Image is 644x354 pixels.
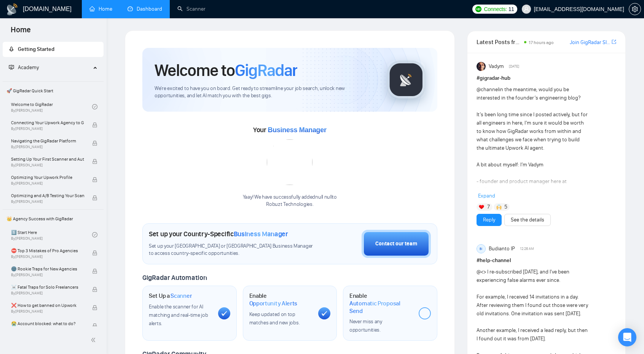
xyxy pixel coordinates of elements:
a: Welcome to GigRadarBy[PERSON_NAME] [11,98,92,115]
span: setting [629,6,641,12]
h1: # help-channel [477,256,616,265]
span: Expand [478,193,495,199]
div: in the meantime, would you be interested in the founder’s engineering blog? It’s been long time s... [477,85,588,319]
span: Enable the scanner for AI matching and real-time job alerts. [149,303,208,327]
span: lock [92,323,97,329]
span: lock [92,269,97,274]
span: user [524,6,529,12]
span: Never miss any opportunities. [349,318,382,333]
span: Automatic Proposal Send [349,300,413,314]
span: [DATE] [509,63,519,70]
span: lock [92,250,97,256]
span: By [PERSON_NAME] [11,163,84,168]
span: Getting Started [18,46,54,52]
button: Reply [477,214,502,226]
span: Optimizing Your Upwork Profile [11,174,84,181]
span: 11 [509,5,514,13]
h1: Enable [349,292,413,314]
span: rocket [9,46,14,52]
span: ☠️ Fatal Traps for Solo Freelancers [11,283,84,291]
a: export [612,38,616,46]
img: 🙌 [496,204,502,210]
span: We're excited to have you on board. Get ready to streamline your job search, unlock new opportuni... [155,85,375,100]
span: Setting Up Your First Scanner and Auto-Bidder [11,155,84,163]
span: By [PERSON_NAME] [11,126,84,131]
span: 5 [504,203,507,211]
a: 1️⃣ Start HereBy[PERSON_NAME] [11,226,92,243]
a: See the details [511,216,544,224]
span: check-circle [92,232,97,237]
span: lock [92,195,97,201]
span: export [612,39,616,45]
span: 🌚 Rookie Traps for New Agencies [11,265,84,273]
div: Yaay! We have successfully added null null to [243,194,337,208]
span: Opportunity Alerts [249,300,298,307]
span: lock [92,122,97,128]
span: Academy [18,64,39,71]
span: check-circle [92,104,97,109]
span: GigRadar [235,60,297,81]
img: logo [6,3,18,16]
span: Vadym [489,62,504,71]
button: See the details [504,214,551,226]
span: Business Manager [234,230,288,238]
span: By [PERSON_NAME] [11,199,84,204]
h1: Set up your Country-Specific [149,230,288,238]
span: By [PERSON_NAME] [11,254,84,259]
span: Connects: [484,5,507,13]
span: Scanner [171,292,192,300]
span: Home [5,24,37,40]
span: Your [253,126,327,134]
a: Join GigRadar Slack Community [570,38,610,47]
span: lock [92,177,97,182]
img: error [267,139,312,185]
img: Vadym [477,62,486,71]
span: 😭 Account blocked: what to do? [11,320,84,327]
a: homeHome [89,6,112,12]
img: upwork-logo.png [475,6,481,12]
span: 👑 Agency Success with GigRadar [3,211,103,226]
span: By [PERSON_NAME] [11,273,84,277]
h1: Set Up a [149,292,192,300]
li: Getting Started [3,42,104,57]
span: ⛔ Top 3 Mistakes of Pro Agencies [11,247,84,254]
span: @channel [477,86,499,93]
span: By [PERSON_NAME] [11,309,84,314]
span: By [PERSON_NAME] [11,291,84,296]
a: searchScanner [177,6,206,12]
h1: Welcome to [155,60,297,81]
p: Robuzt Technologies . [243,201,337,208]
span: 🚀 GigRadar Quick Start [3,83,103,98]
span: lock [92,287,97,292]
span: Navigating the GigRadar Platform [11,137,84,145]
span: lock [92,159,97,164]
div: Open Intercom Messenger [618,328,636,346]
span: Set up your [GEOGRAPHIC_DATA] or [GEOGRAPHIC_DATA] Business Manager to access country-specific op... [149,243,318,257]
a: Reply [483,216,495,224]
span: Keep updated on top matches and new jobs. [249,311,300,326]
a: setting [629,6,641,12]
span: double-left [91,336,98,344]
div: BI [477,245,485,253]
h1: # gigradar-hub [477,74,616,82]
h1: Enable [249,292,312,307]
span: Latest Posts from the GigRadar Community [477,37,522,47]
span: lock [92,141,97,146]
div: Contact our team [375,240,417,248]
span: lock [92,305,97,310]
img: ❤️ [479,204,484,210]
span: GigRadar Automation [142,273,207,282]
button: setting [629,3,641,15]
span: fund-projection-screen [9,65,14,70]
span: Optimizing and A/B Testing Your Scanner for Better Results [11,192,84,199]
button: Contact our team [362,230,431,258]
span: Budianto IP [489,245,515,253]
span: By [PERSON_NAME] [11,181,84,186]
span: Business Manager [268,126,326,134]
span: 17 hours ago [529,40,554,45]
img: gigradar-logo.png [387,61,425,99]
a: dashboardDashboard [128,6,162,12]
span: By [PERSON_NAME] [11,145,84,149]
span: 7 [487,203,490,211]
span: ❌ How to get banned on Upwork [11,302,84,309]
